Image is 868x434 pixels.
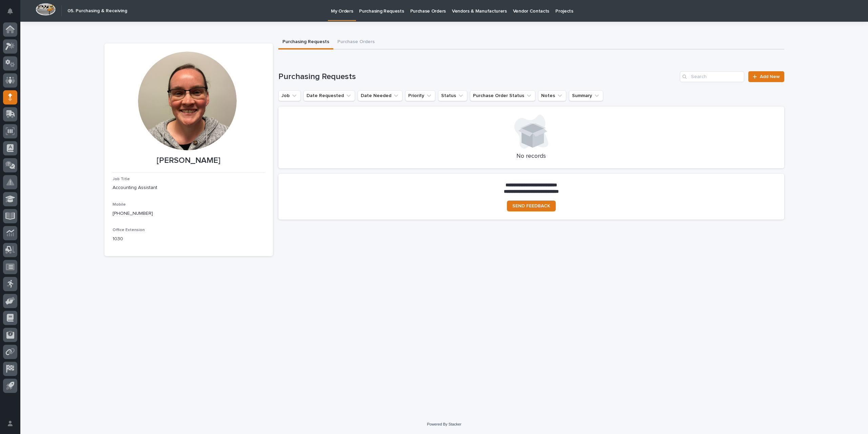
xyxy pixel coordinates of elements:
p: 1030 [113,235,265,243]
input: Search [680,71,744,82]
p: [PERSON_NAME] [113,156,265,166]
button: Status [438,90,467,101]
a: SEND FEEDBACK [507,201,556,211]
h2: 05. Purchasing & Receiving [67,8,127,14]
button: Summary [569,90,603,101]
p: Accounting Assistant [113,184,265,191]
button: Notifications [3,4,17,18]
a: Add New [748,71,784,82]
span: Add New [760,74,780,79]
span: Job Title [113,177,130,181]
a: [PHONE_NUMBER] [113,211,153,216]
a: Powered By Stacker [427,422,461,426]
span: SEND FEEDBACK [512,204,550,208]
div: Notifications [8,8,17,19]
button: Purchasing Requests [278,35,333,50]
button: Job [278,90,301,101]
button: Priority [405,90,435,101]
button: Date Requested [303,90,355,101]
button: Date Needed [358,90,402,101]
span: Mobile [113,203,126,207]
button: Notes [538,90,566,101]
img: Workspace Logo [36,3,56,16]
button: Purchase Order Status [470,90,535,101]
p: No records [287,153,776,160]
h1: Purchasing Requests [278,72,677,82]
button: Purchase Orders [333,35,379,50]
span: Office Extension [113,228,145,232]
